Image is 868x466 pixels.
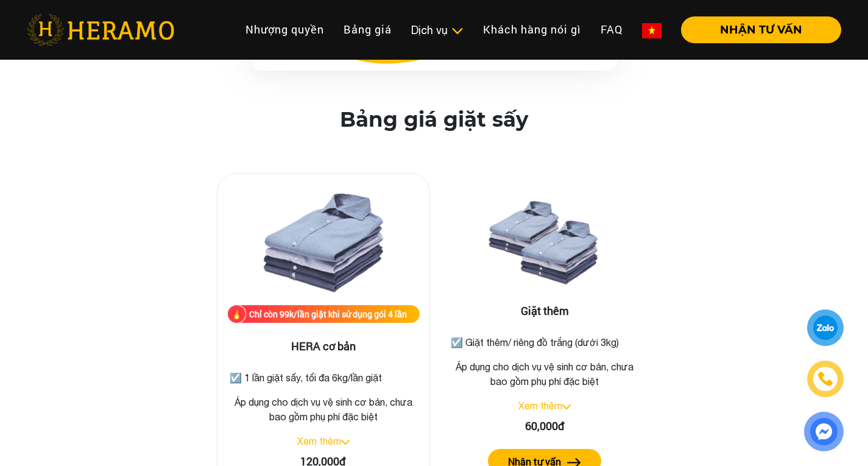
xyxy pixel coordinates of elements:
button: NHẬN TƯ VẤN [681,16,841,43]
h3: HERA cơ bản [227,340,420,353]
a: Bảng giá [334,16,401,43]
p: Áp dụng cho dịch vụ vệ sinh cơ bản, chưa bao gồm phụ phí đặc biệt [448,359,642,389]
a: Xem thêm [518,400,562,411]
a: NHẬN TƯ VẤN [671,24,841,35]
img: vn-flag.png [642,23,662,38]
p: ☑️ Giặt thêm/ riêng đồ trắng (dưới 3kg) [451,335,640,350]
img: phone-icon [819,372,833,386]
a: Xem thêm [297,436,341,447]
h2: Bảng giá giặt sấy [340,107,528,132]
img: HERA cơ bản [263,183,384,305]
p: Áp dụng cho dịch vụ vệ sinh cơ bản, chưa bao gồm phụ phí đặc biệt [227,395,420,424]
p: ☑️ 1 lần giặt sấy, tối đa 6kg/lần giặt [230,370,417,385]
img: fire.png [227,305,246,323]
img: heramo-logo.png [27,14,174,46]
img: arrow_down.svg [562,404,571,409]
a: Khách hàng nói gì [473,16,591,43]
img: Giặt thêm [484,183,605,305]
a: Nhượng quyền [236,16,334,43]
h3: Giặt thêm [448,305,642,318]
a: phone-icon [809,362,842,395]
div: Dịch vụ [411,22,464,38]
div: Chỉ còn 99k/lần giặt khi sử dụng gói 4 lần [249,308,407,320]
div: 60,000đ [448,418,642,434]
img: subToggleIcon [451,25,464,37]
a: FAQ [591,16,632,43]
img: arrow_down.svg [341,440,350,445]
